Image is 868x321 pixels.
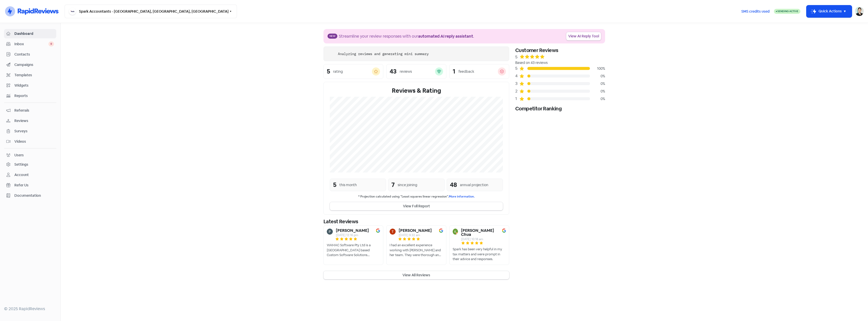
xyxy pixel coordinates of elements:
div: 5 [327,68,330,75]
div: I had an excellent experience working with [PERSON_NAME] and her team. They were thorough and dil... [390,243,443,258]
div: [DATE] 12:16 pm [336,234,369,237]
div: Competitor Ranking [515,105,605,112]
span: New [328,34,337,39]
span: Dashboard [14,31,54,36]
div: rating [333,69,343,74]
div: WAMAC Software Pty Ltd is a [GEOGRAPHIC_DATA] based Custom Software Solutions company that automa... [327,243,380,258]
div: 3 [515,81,519,87]
div: 0% [590,89,605,94]
a: Surveys [4,127,56,136]
span: Surveys [14,129,54,134]
div: 0% [590,96,605,102]
div: 5 [515,65,519,71]
div: 43 [390,68,397,75]
button: View Full Report [330,202,503,210]
span: 0 [48,41,54,46]
small: * Projection calculated using "Least squares linear regression". [330,194,503,199]
span: Widgets [14,83,54,88]
a: Reviews [4,116,56,126]
a: Inbox 0 [4,39,56,49]
a: Templates [4,70,56,80]
b: automated AI reply assistant [418,34,473,39]
div: 100% [590,66,605,71]
div: feedback [458,69,474,74]
div: Users [14,153,24,158]
span: Sending Active [777,10,798,13]
button: Spark Accountants - [GEOGRAPHIC_DATA], [GEOGRAPHIC_DATA], [GEOGRAPHIC_DATA] [65,5,237,18]
div: since joining [398,182,417,188]
div: Account [14,172,29,178]
div: 2 [515,88,519,94]
a: More information. [449,194,475,199]
img: Image [502,229,506,233]
a: 5rating [323,64,383,79]
a: 43reviews [386,64,446,79]
a: Settings [4,160,56,169]
div: Reviews & Rating [330,86,503,95]
a: 1feedback [449,64,509,79]
span: Contacts [14,52,54,57]
div: Streamline your review responses with our . [339,33,474,39]
div: Latest Reviews [323,218,509,225]
img: Avatar [453,229,458,235]
div: 48 [450,180,457,189]
a: View AI Reply Tool [566,32,601,40]
a: Account [4,170,56,180]
span: Campaigns [14,62,54,67]
span: Refer Us [14,183,54,188]
div: 1 [453,68,455,75]
div: 5 [333,180,336,189]
a: Dashboard [4,29,56,38]
span: Inbox [14,41,48,47]
div: reviews [400,69,412,74]
a: Widgets [4,81,56,90]
img: Image [439,229,443,233]
span: Templates [14,72,54,78]
div: annual projection [460,182,488,188]
img: Avatar [327,229,333,235]
span: Videos [14,139,54,144]
div: Settings [14,162,28,167]
div: 7 [391,180,395,189]
div: [DATE] 9:32 am [399,234,432,237]
div: Customer Reviews [515,46,605,54]
a: Contacts [4,50,56,59]
b: [PERSON_NAME] Chua [461,229,501,237]
button: View All Reviews [323,271,509,279]
div: Analyzing reviews and generating mini summary [338,51,429,57]
a: Referrals [4,106,56,115]
div: 0% [590,81,605,86]
div: Based on 43 reviews [515,60,605,65]
div: this month [339,182,357,188]
a: SMS credits used [737,8,774,14]
b: [PERSON_NAME] [399,229,432,233]
a: Refer Us [4,181,56,190]
span: SMS credits used [741,9,770,14]
div: [DATE] 10:18 am [461,238,501,241]
a: Reports [4,91,56,101]
a: Documentation [4,191,56,200]
a: Videos [4,137,56,146]
div: Spark has been very helpful in my tax matters and were prompt in their advice and responses. [453,247,506,262]
a: Campaigns [4,60,56,69]
span: Documentation [14,193,54,198]
span: Reviews [14,118,54,124]
img: Image [376,229,380,233]
img: User [855,7,864,16]
span: Referrals [14,108,54,113]
div: 0% [590,73,605,79]
a: Users [4,151,56,160]
div: 1 [515,96,519,102]
button: Quick Actions [806,5,852,17]
span: Reports [14,93,54,98]
div: © 2025 RapidReviews [4,306,56,312]
img: Avatar [390,229,396,235]
b: [PERSON_NAME] [336,229,369,233]
div: 5 [515,54,518,60]
a: Sending Active [774,8,800,14]
div: 4 [515,73,519,79]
